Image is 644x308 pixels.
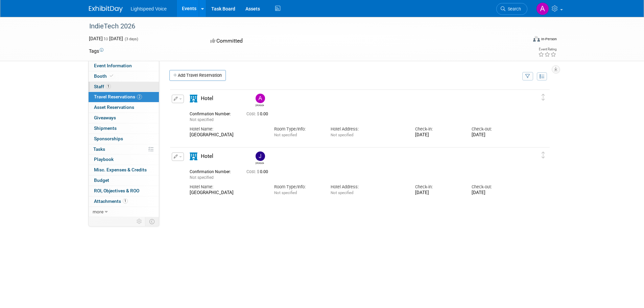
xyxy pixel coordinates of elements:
div: Event Rating [538,48,556,51]
span: 0.00 [246,112,271,116]
span: Not specified [274,133,297,137]
a: ROI, Objectives & ROO [89,186,159,196]
span: Shipments [94,125,117,131]
div: Confirmation Number: [190,167,236,174]
span: Sponsorships [94,136,123,141]
i: Booth reservation complete [110,74,113,78]
div: Event Format [487,35,557,45]
div: IndieTech 2026 [87,20,517,32]
span: Cost: $ [246,112,260,116]
span: Misc. Expenses & Credits [94,167,147,172]
span: Not specified [190,117,214,122]
i: Click and drag to move item [542,94,545,101]
span: ROI, Objectives & ROO [94,188,139,193]
span: Staff [94,84,111,89]
div: [DATE] [472,190,518,196]
span: Giveaways [94,115,116,120]
div: Andrew Chlebina [256,103,264,107]
div: [DATE] [415,190,461,196]
a: Budget [89,175,159,186]
div: In-Person [541,37,557,42]
div: Room Type/Info: [274,126,320,132]
a: Staff1 [89,82,159,92]
span: 1 [106,84,111,89]
span: Hotel [201,153,213,159]
span: Cost: $ [246,169,260,174]
a: Search [496,3,527,15]
a: Booth [89,71,159,81]
span: Event Information [94,63,132,68]
div: Joel Poythress [256,161,264,165]
span: Search [505,6,521,11]
i: Filter by Traveler [525,74,530,79]
div: Joel Poythress [254,151,266,165]
img: Andrew Chlebina [536,2,549,15]
span: Tasks [93,146,105,152]
span: 0.00 [246,169,271,174]
div: [DATE] [415,132,461,138]
div: Confirmation Number: [190,110,236,117]
div: Hotel Address: [331,184,405,190]
img: Joel Poythress [256,151,265,161]
a: more [89,207,159,217]
span: Playbook [94,157,114,162]
div: Check-out: [472,126,518,132]
a: Add Travel Reservation [169,70,226,81]
span: Attachments [94,198,128,204]
img: ExhibitDay [89,6,123,13]
span: Lightspeed Voice [131,6,167,11]
i: Hotel [190,152,197,160]
a: Playbook [89,155,159,165]
div: Check-in: [415,126,461,132]
span: 1 [123,198,128,204]
div: Committed [208,35,358,47]
div: Hotel Address: [331,126,405,132]
span: Budget [94,177,109,183]
a: Sponsorships [89,134,159,144]
td: Toggle Event Tabs [145,217,159,226]
div: Room Type/Info: [274,184,320,190]
i: Click and drag to move item [542,152,545,159]
span: Not specified [331,190,353,195]
a: Misc. Expenses & Credits [89,165,159,175]
span: Booth [94,73,115,79]
a: Tasks [89,144,159,155]
div: Hotel Name: [190,184,264,190]
a: Attachments1 [89,196,159,207]
div: Hotel Name: [190,126,264,132]
a: Travel Reservations2 [89,92,159,102]
div: Check-in: [415,184,461,190]
span: 2 [137,94,142,99]
a: Asset Reservations [89,102,159,113]
span: Travel Reservations [94,94,142,99]
div: [GEOGRAPHIC_DATA] [190,132,264,138]
span: Not specified [190,175,214,180]
span: Hotel [201,95,213,101]
div: [GEOGRAPHIC_DATA] [190,190,264,196]
td: Tags [89,48,103,54]
td: Personalize Event Tab Strip [134,217,145,226]
i: Hotel [190,95,197,102]
div: Andrew Chlebina [254,94,266,107]
span: Asset Reservations [94,104,134,110]
a: Event Information [89,61,159,71]
div: [DATE] [472,132,518,138]
span: (3 days) [124,37,138,41]
span: to [103,36,109,41]
span: more [93,209,103,214]
span: [DATE] [DATE] [89,36,123,41]
a: Giveaways [89,113,159,123]
span: Not specified [274,190,297,195]
img: Format-Inperson.png [533,36,540,42]
img: Andrew Chlebina [256,94,265,103]
a: Shipments [89,123,159,134]
span: Not specified [331,133,353,137]
div: Check-out: [472,184,518,190]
